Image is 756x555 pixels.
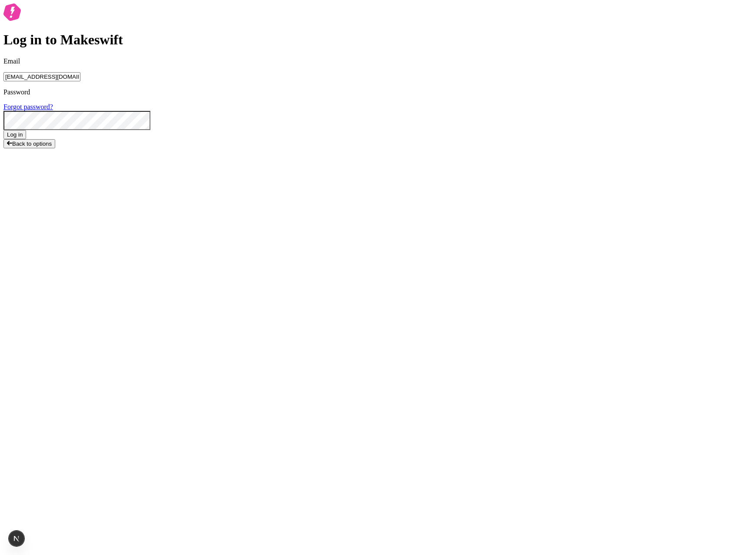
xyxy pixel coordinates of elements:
[12,140,52,147] span: Back to options
[3,139,55,148] button: Back to options
[3,57,753,65] p: Email
[3,88,753,96] p: Password
[3,72,80,81] input: Email
[3,130,26,139] button: Log in
[3,103,53,110] a: Forgot password?
[7,131,23,138] span: Log in
[3,32,753,48] h1: Log in to Makeswift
